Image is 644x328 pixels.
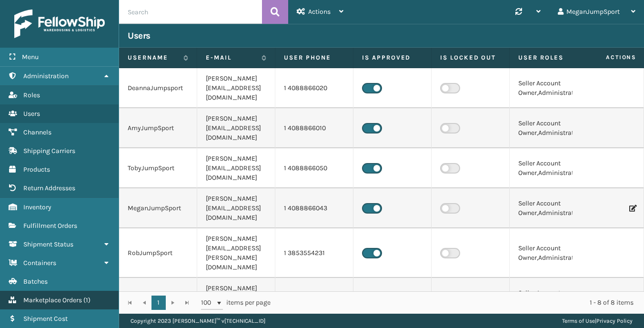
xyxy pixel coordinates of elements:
[23,222,77,230] span: Fulfillment Orders
[308,8,331,16] span: Actions
[23,203,51,211] span: Inventory
[596,318,633,324] a: Privacy Policy
[275,228,353,278] td: 1 3853554231
[197,188,275,228] td: [PERSON_NAME][EMAIL_ADDRESS][DOMAIN_NAME]
[23,147,75,155] span: Shipping Carriers
[197,228,275,278] td: [PERSON_NAME][EMAIL_ADDRESS][PERSON_NAME][DOMAIN_NAME]
[197,148,275,188] td: [PERSON_NAME][EMAIL_ADDRESS][DOMAIN_NAME]
[83,296,91,304] span: ( 1 )
[23,72,69,80] span: Administration
[510,68,588,108] td: Seller Account Owner,Administrators
[201,296,271,310] span: items per page
[119,188,197,228] td: MeganJumpSport
[206,53,257,62] label: E-mail
[23,184,75,192] span: Return Addresses
[23,240,73,248] span: Shipment Status
[275,148,353,188] td: 1 4088866050
[23,91,40,99] span: Roles
[197,278,275,318] td: [PERSON_NAME][EMAIL_ADDRESS][DOMAIN_NAME]
[201,298,215,307] span: 100
[22,53,39,61] span: Menu
[119,68,197,108] td: DeannaJumpsport
[510,278,588,318] td: Seller Account Owner,Administrators
[151,296,166,310] a: 1
[284,298,634,307] div: 1 - 8 of 8 items
[510,148,588,188] td: Seller Account Owner,Administrators
[197,108,275,148] td: [PERSON_NAME][EMAIL_ADDRESS][DOMAIN_NAME]
[275,188,353,228] td: 1 4088866043
[275,108,353,148] td: 1 4088866010
[440,53,501,62] label: Is Locked Out
[131,314,265,328] p: Copyright 2023 [PERSON_NAME]™ v [TECHNICAL_ID]
[562,318,595,324] a: Terms of Use
[576,50,642,65] span: Actions
[23,259,56,267] span: Containers
[510,228,588,278] td: Seller Account Owner,Administrators
[119,228,197,278] td: RobJumpSport
[23,277,48,286] span: Batches
[23,128,51,136] span: Channels
[23,110,40,118] span: Users
[128,53,179,62] label: Username
[119,148,197,188] td: TobyJumpSport
[14,10,105,38] img: logo
[119,108,197,148] td: AmyJumpSport
[128,30,151,41] h3: Users
[275,68,353,108] td: 1 4088866020
[284,53,344,62] label: User phone
[562,314,633,328] div: |
[275,278,353,318] td: 1 4088866022
[518,53,579,62] label: User Roles
[362,53,423,62] label: Is Approved
[23,165,50,174] span: Products
[629,205,635,212] i: Edit
[23,315,68,323] span: Shipment Cost
[23,296,82,304] span: Marketplace Orders
[510,188,588,228] td: Seller Account Owner,Administrators
[119,278,197,318] td: DawnJumpsport
[197,68,275,108] td: [PERSON_NAME][EMAIL_ADDRESS][DOMAIN_NAME]
[510,108,588,148] td: Seller Account Owner,Administrators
